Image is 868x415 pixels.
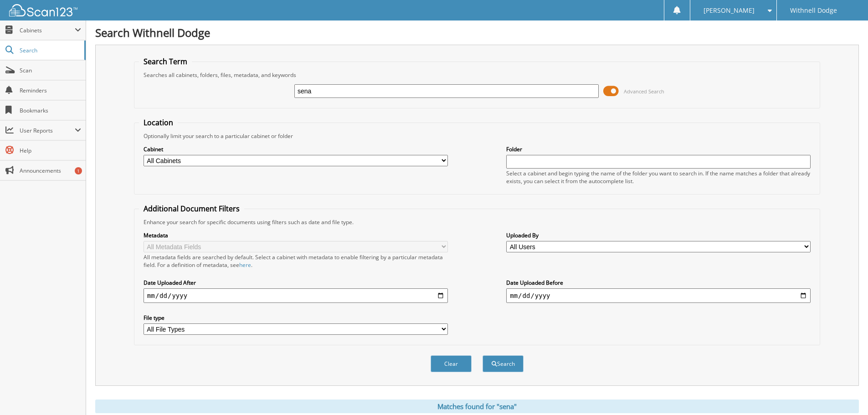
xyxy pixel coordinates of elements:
[144,288,448,303] input: start
[506,145,811,153] label: Folder
[139,71,815,79] div: Searches all cabinets, folders, files, metadata, and keywords
[790,8,837,13] span: Withnell Dodge
[20,147,81,154] span: Help
[704,8,755,13] span: [PERSON_NAME]
[20,107,81,114] span: Bookmarks
[144,145,448,153] label: Cabinet
[144,253,448,269] div: All metadata fields are searched by default. Select a cabinet with metadata to enable filtering b...
[75,167,82,174] div: 1
[20,87,81,94] span: Reminders
[95,400,859,413] div: Matches found for "sena"
[144,231,448,239] label: Metadata
[506,288,811,303] input: end
[20,26,75,34] span: Cabinets
[20,127,75,134] span: User Reports
[139,118,178,128] legend: Location
[139,56,192,67] legend: Search Term
[20,67,81,74] span: Scan
[139,204,244,214] legend: Additional Document Filters
[139,132,815,140] div: Optionally limit your search to a particular cabinet or folder
[144,279,448,287] label: Date Uploaded After
[506,279,811,287] label: Date Uploaded Before
[139,218,815,226] div: Enhance your search for specific documents using filters such as date and file type.
[506,169,811,185] div: Select a cabinet and begin typing the name of the folder you want to search in. If the name match...
[624,88,664,95] span: Advanced Search
[95,25,859,40] h1: Search Withnell Dodge
[431,355,472,372] button: Clear
[483,355,524,372] button: Search
[20,46,80,54] span: Search
[9,4,77,16] img: scan123-logo-white.svg
[239,261,251,269] a: here
[20,167,81,174] span: Announcements
[144,314,448,322] label: File type
[506,231,811,239] label: Uploaded By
